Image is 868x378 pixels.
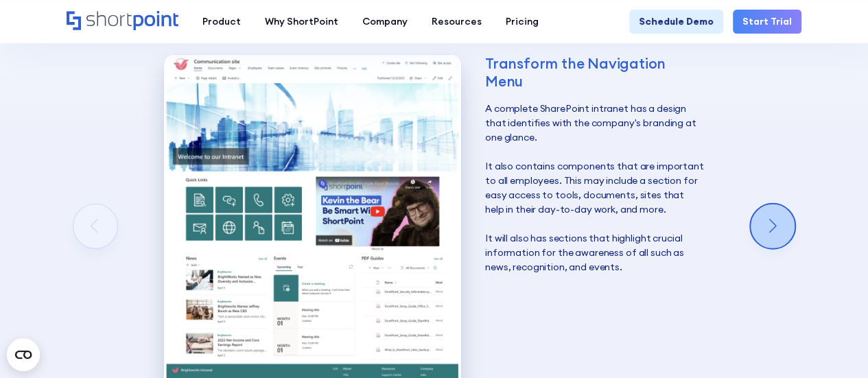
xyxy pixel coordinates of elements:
iframe: Chat Widget [799,312,868,378]
div: Why ShortPoint [265,14,338,29]
div: Next slide [751,204,795,248]
a: Start Trial [733,10,801,34]
div: Resources [432,14,482,29]
a: Product [190,10,253,34]
a: Company [350,10,419,34]
div: Company [362,14,408,29]
a: Schedule Demo [629,10,723,34]
button: Open CMP widget [7,338,40,371]
a: Resources [419,10,493,34]
div: Pricing [506,14,539,29]
a: Pricing [493,10,550,34]
div: Transform the Navigation Menu [485,55,704,89]
a: Home [67,11,178,32]
div: Product [202,14,241,29]
a: Why ShortPoint [253,10,350,34]
p: A complete SharePoint intranet has a design that identifies with the company's branding at one gl... [485,102,704,274]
